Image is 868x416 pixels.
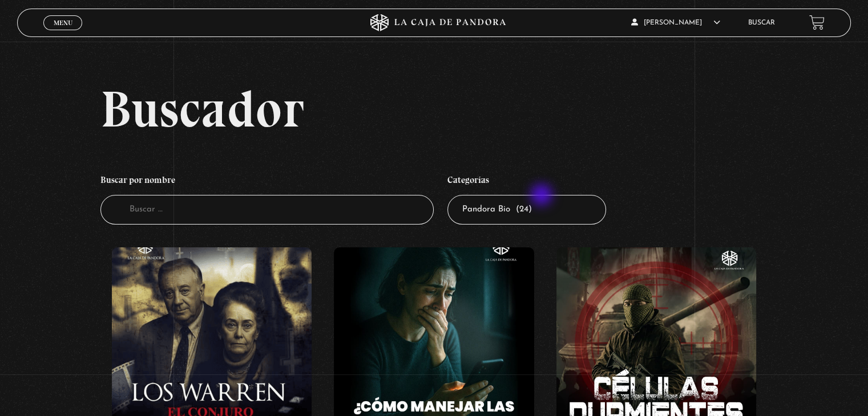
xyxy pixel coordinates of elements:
h4: Categorías [447,169,606,195]
a: Buscar [748,19,775,26]
span: [PERSON_NAME] [631,19,720,26]
span: Cerrar [50,28,76,36]
h4: Buscar por nombre [100,169,434,195]
h2: Buscador [100,83,850,134]
a: View your shopping cart [809,15,825,30]
span: Menu [54,19,72,26]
